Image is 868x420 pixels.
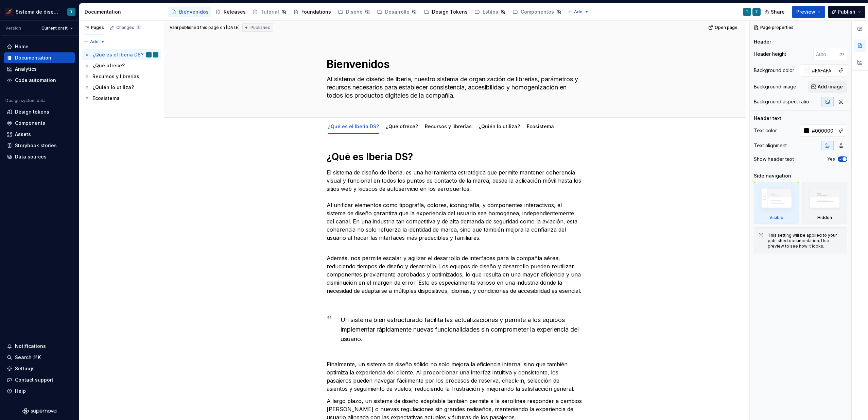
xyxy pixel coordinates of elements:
div: Text alignment [754,142,787,149]
a: ¿Quién lo utiliza? [479,123,520,129]
div: Design system data [5,98,46,103]
a: Desarrollo [374,6,420,17]
div: Text color [754,127,777,134]
div: Design tokens [15,108,49,115]
span: Publish [838,9,855,15]
div: Desarrollo [385,9,410,15]
div: Side navigation [754,172,791,179]
div: Version [5,26,21,31]
a: Code automation [4,75,75,86]
div: Assets [15,131,31,138]
div: Sistema de diseño Iberia [16,9,59,15]
div: Componentes [521,9,554,15]
div: Recursos y librerías [422,119,474,133]
div: Home [15,43,29,50]
div: Settings [15,365,35,372]
div: Code automation [15,77,56,84]
a: Components [4,118,75,129]
a: Tutorial [250,6,289,17]
div: Search ⌘K [15,354,41,361]
div: Contact support [15,376,53,383]
div: T [148,51,150,58]
div: ¿Quién lo utiliza? [476,119,523,133]
span: Current draft [41,26,68,31]
a: ¿Qué ofrece? [82,60,161,71]
div: Page tree [168,5,564,19]
div: Foundations [301,9,331,15]
button: Sistema de diseño IberiaT [1,4,77,19]
div: Background color [754,67,794,74]
a: Assets [4,129,75,140]
div: Show header text [754,156,794,163]
svg: Supernova Logo [22,408,56,415]
div: Components [15,120,45,127]
textarea: Bienvenidos [325,56,582,72]
div: T [746,9,748,15]
a: Open page [706,23,741,32]
div: ¿Qué es el Iberia DS? [325,119,382,133]
div: Header text [754,115,781,122]
div: Ecosistema [92,95,120,102]
button: Current draft [38,23,76,33]
button: Add [82,37,107,47]
a: Releases [213,6,248,17]
div: Hidden [802,182,848,223]
a: Analytics [4,64,75,74]
div: Pages [84,25,104,30]
span: Preview [796,9,815,15]
div: Documentation [85,9,161,15]
button: Publish [828,6,865,18]
button: Help [4,386,75,397]
span: Add image [818,83,843,90]
p: Finalmente, un sistema de diseño sólido no solo mejora la eficiencia interna, sino que también op... [327,352,584,393]
textarea: Al sistema de diseño de Iberia, nuestro sistema de organización de librerías, parámetros y recurs... [325,74,582,101]
span: Add [574,9,583,15]
span: Share [771,9,785,15]
div: ¿Qué es el Iberia DS? [92,51,143,58]
div: Documentation [15,54,51,61]
div: ¿Quién lo utiliza? [92,84,134,91]
button: Add [566,7,591,17]
div: Diseño [346,9,363,15]
div: ¿Qué ofrece? [92,62,125,69]
input: Auto [809,64,835,77]
div: ¿Qué ofrece? [383,119,421,133]
img: 55604660-494d-44a9-beb2-692398e9940a.png [5,8,13,16]
div: Header [754,38,771,45]
div: Hidden [817,215,832,220]
p: px [839,51,845,57]
div: Notifications [15,343,46,350]
h1: ¿Qué es Iberia DS? [327,151,584,163]
span: Add [90,39,99,45]
div: Help [15,388,26,394]
input: Auto [809,124,835,137]
div: Page tree [82,49,161,104]
button: Notifications [4,341,75,352]
p: Además, nos permite escalar y agilizar el desarrollo de interfaces para la compañía aérea, reduci... [327,246,584,295]
a: ¿Qué ofrece? [386,123,418,129]
div: Tutorial [261,9,279,15]
label: Yes [827,156,835,162]
a: Componentes [510,6,564,17]
a: Ecosistema [82,93,161,104]
div: Bienvenidos [179,9,209,15]
div: Data sources [15,153,47,160]
a: Ecosistema [527,123,554,129]
div: published this page on [DATE] [179,25,240,30]
a: Bienvenidos [168,6,211,17]
a: Recursos y librerías [82,71,161,82]
button: Search ⌘K [4,352,75,363]
a: Storybook stories [4,140,75,151]
span: Open page [715,25,737,30]
input: Auto [813,48,839,60]
div: Background image [754,83,796,90]
div: T [755,9,758,15]
div: Ecosistema [524,119,557,133]
button: Share [761,6,789,18]
div: Header height [754,51,786,57]
a: Design tokens [4,106,75,117]
div: Visible [754,182,799,223]
div: Recursos y librerías [92,73,139,80]
span: Published [250,25,271,30]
